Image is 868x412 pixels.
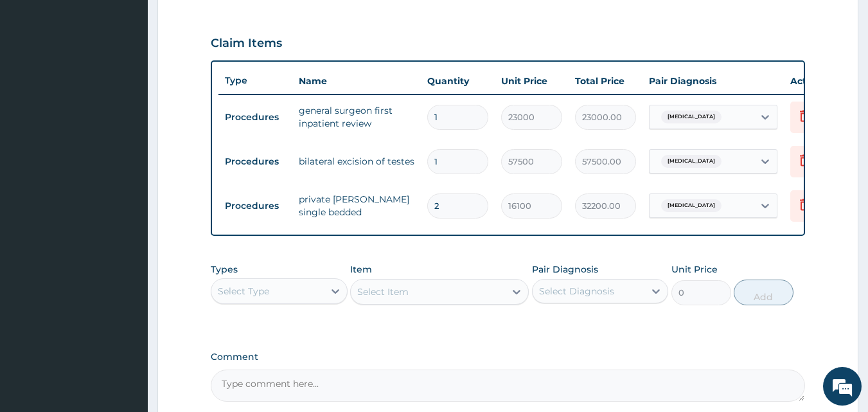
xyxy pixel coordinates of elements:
[218,194,292,218] td: Procedures
[734,280,793,305] button: Add
[218,69,292,93] th: Type
[532,263,598,276] label: Pair Diagnosis
[661,199,722,212] span: [MEDICAL_DATA]
[569,68,642,94] th: Total Price
[671,263,718,276] label: Unit Price
[218,150,292,174] td: Procedures
[211,264,238,275] label: Types
[421,68,495,94] th: Quantity
[24,64,52,96] img: d_794563401_company_1708531726252_794563401
[661,155,722,168] span: [MEDICAL_DATA]
[495,68,569,94] th: Unit Price
[350,263,372,276] label: Item
[642,68,784,94] th: Pair Diagnosis
[292,98,421,136] td: general surgeon first inpatient review
[661,111,722,123] span: [MEDICAL_DATA]
[67,72,216,89] div: Chat with us now
[292,68,421,94] th: Name
[218,105,292,129] td: Procedures
[292,186,421,225] td: private [PERSON_NAME] single bedded
[6,275,245,320] textarea: Type your message and hit 'Enter'
[211,37,282,51] h3: Claim Items
[292,148,421,174] td: bilateral excision of testes
[784,68,848,94] th: Actions
[539,285,614,298] div: Select Diagnosis
[211,6,242,37] div: Minimize live chat window
[218,285,269,298] div: Select Type
[211,352,806,363] label: Comment
[75,124,177,254] span: We're online!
